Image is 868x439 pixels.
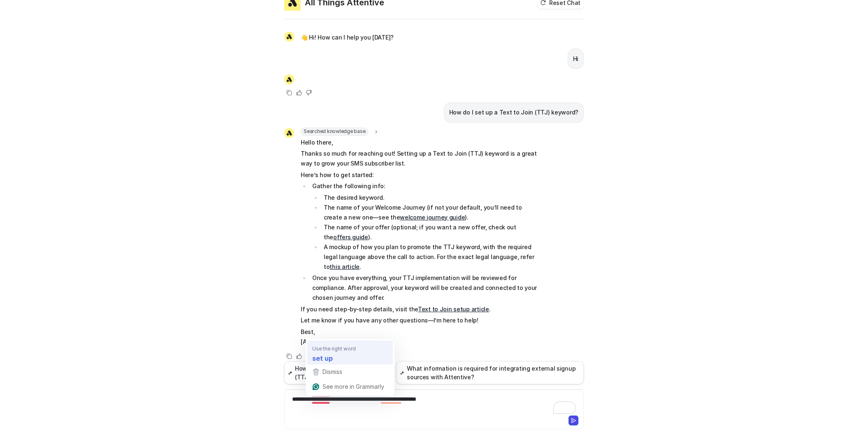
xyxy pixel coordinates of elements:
[321,203,541,222] li: The name of your Welcome Journey (if not your default, you’ll need to create a new one—see the ).
[286,395,582,414] div: To enrich screen reader interactions, please activate Accessibility in Grammarly extension settings
[330,263,360,270] a: this article
[312,181,541,191] p: Gather the following info:
[284,128,294,138] img: Widget
[312,273,541,303] p: Once you have everything, your TTJ implementation will be reviewed for compliance. After approval...
[573,54,578,64] p: Hi
[400,214,465,221] a: welcome journey guide
[284,361,393,384] button: How do I set up a Text to Join (TTJ) keyword?
[396,361,584,384] button: What information is required for integrating external signup sources with Attentive?
[321,193,541,203] li: The desired keyword.
[449,107,578,117] p: How do I set up a Text to Join (TTJ) keyword?
[301,304,541,314] p: If you need step-by-step details, visit the .
[284,32,294,42] img: Widget
[333,234,368,241] a: offers guide
[301,315,541,325] p: Let me know if you have any other questions—I’m here to help!
[418,306,489,313] a: Text to Join setup article
[301,33,394,42] p: 👋 Hi! How can I help you [DATE]?
[284,75,294,84] img: Widget
[321,222,541,242] li: The name of your offer (optional; if you want a new offer, check out the ).
[301,128,368,136] span: Searched knowledge base
[321,242,541,272] li: A mockup of how you plan to promote the TTJ keyword, with the required legal language above the c...
[301,138,541,147] p: Hello there,
[301,170,541,180] p: Here’s how to get started:
[301,149,541,168] p: Thanks so much for reaching out! Setting up a Text to Join (TTJ) keyword is a great way to grow y...
[301,327,541,347] p: Best, [Agent name]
